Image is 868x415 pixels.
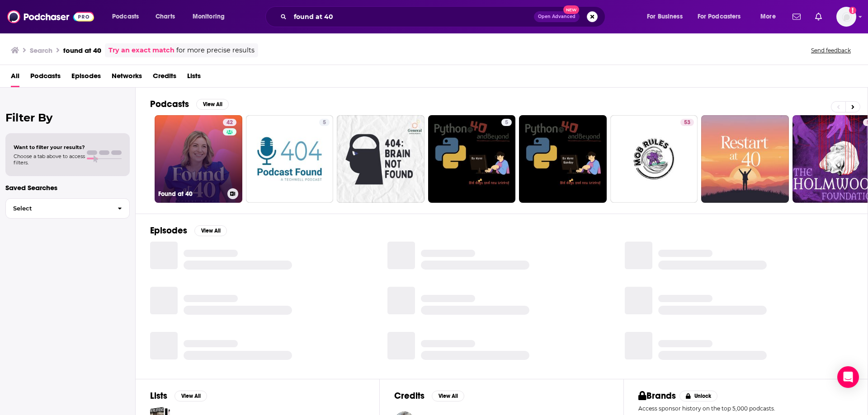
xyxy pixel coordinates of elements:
[274,6,614,27] div: Search podcasts, credits, & more...
[150,390,167,401] h2: Lists
[811,9,826,24] a: Show notifications dropdown
[196,99,229,110] button: View All
[808,47,854,54] button: Send feedback
[754,9,787,24] button: open menu
[760,10,776,23] span: More
[638,390,676,401] h2: Brands
[30,69,61,87] a: Podcasts
[647,10,683,23] span: For Business
[112,69,142,87] a: Networks
[394,390,464,401] a: CreditsView All
[428,115,516,203] a: 5
[112,10,139,23] span: Podcasts
[6,205,110,211] span: Select
[11,69,19,87] a: All
[698,10,741,23] span: For Podcasters
[150,225,227,236] a: EpisodesView All
[156,10,175,23] span: Charts
[175,391,207,401] button: View All
[187,69,201,87] a: Lists
[5,183,130,192] p: Saved Searches
[186,9,236,24] button: open menu
[319,119,330,126] a: 5
[394,390,425,401] h2: Credits
[193,10,225,23] span: Monitoring
[641,9,694,24] button: open menu
[223,119,236,126] a: 42
[150,9,180,24] a: Charts
[176,45,255,56] span: for more precise results
[679,391,718,401] button: Unlock
[836,7,856,27] img: User Profile
[432,391,464,401] button: View All
[150,390,207,401] a: ListsView All
[610,115,698,203] a: 53
[14,144,85,150] span: Want to filter your results?
[153,69,176,87] a: Credits
[106,9,151,24] button: open menu
[71,69,101,87] a: Episodes
[194,225,227,236] button: View All
[150,98,229,110] a: PodcastsView All
[7,8,94,25] img: Podchaser - Follow, Share and Rate Podcasts
[30,46,52,55] h3: Search
[226,118,233,127] span: 42
[789,9,804,24] a: Show notifications dropdown
[638,405,853,412] p: Access sponsor history on the top 5,000 podcasts.
[684,118,690,127] span: 53
[323,118,326,127] span: 5
[150,98,189,110] h2: Podcasts
[155,115,242,203] a: 42Found at 40
[563,5,580,14] span: New
[63,46,101,55] h3: found at 40
[158,190,224,198] h3: Found at 40
[836,7,856,27] span: Logged in as mresewehr
[849,7,856,14] svg: Add a profile image
[5,198,130,219] button: Select
[837,366,859,388] div: Open Intercom Messenger
[5,111,130,124] h2: Filter By
[246,115,334,203] a: 5
[290,9,534,24] input: Search podcasts, credits, & more...
[836,7,856,27] button: Show profile menu
[534,11,580,22] button: Open AdvancedNew
[108,45,175,56] a: Try an exact match
[692,9,754,24] button: open menu
[14,153,85,166] span: Choose a tab above to access filters.
[501,119,512,126] a: 5
[505,118,508,127] span: 5
[150,225,187,236] h2: Episodes
[680,119,694,126] a: 53
[538,14,576,19] span: Open Advanced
